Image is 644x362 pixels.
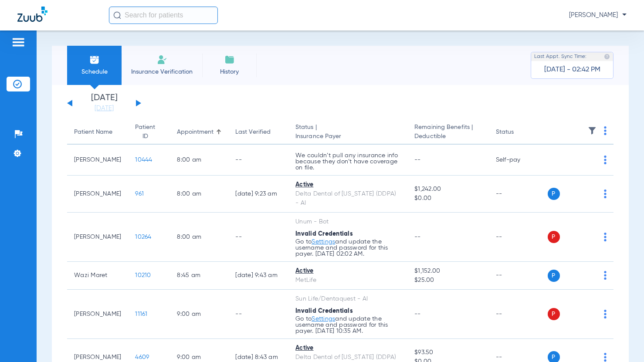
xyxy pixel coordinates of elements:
td: Wazi Maret [67,262,128,290]
span: Insurance Payer [295,132,400,141]
img: group-dot-blue.svg [604,189,607,198]
span: History [209,68,250,76]
td: [PERSON_NAME] [67,176,128,213]
span: $1,152.00 [414,267,481,276]
span: Last Appt. Sync Time: [534,52,586,61]
td: -- [489,176,548,213]
span: [PERSON_NAME] [569,11,627,20]
span: [DATE] - 02:42 PM [544,65,600,74]
span: Invalid Credentials [295,231,353,237]
span: 10264 [135,234,151,240]
div: Sun Life/Dentaquest - AI [295,294,400,304]
td: [PERSON_NAME] [67,213,128,262]
img: Zuub Logo [17,7,47,22]
div: Appointment [177,128,214,137]
img: group-dot-blue.svg [604,156,607,164]
td: -- [228,213,288,262]
img: History [224,54,235,65]
span: P [548,308,560,320]
td: -- [228,290,288,339]
img: Search Icon [113,11,121,19]
span: 961 [135,191,144,197]
img: Schedule [89,54,100,65]
div: Active [295,344,400,353]
td: 8:00 AM [170,213,228,262]
div: Patient ID [135,123,163,141]
img: filter.svg [588,126,597,135]
td: -- [489,262,548,290]
div: Unum - Bot [295,217,400,227]
p: Go to and update the username and password for this payer. [DATE] 10:35 AM. [295,316,400,334]
span: 10210 [135,272,151,278]
input: Search for patients [109,7,218,24]
th: Status | [288,120,407,145]
td: [DATE] 9:43 AM [228,262,288,290]
li: [DATE] [78,94,130,113]
img: group-dot-blue.svg [604,310,607,318]
img: group-dot-blue.svg [604,233,607,241]
div: Appointment [177,128,221,137]
span: P [548,270,560,282]
td: [PERSON_NAME] [67,290,128,339]
td: -- [489,213,548,262]
img: group-dot-blue.svg [604,271,607,280]
td: 8:00 AM [170,176,228,213]
span: P [548,231,560,243]
p: We couldn’t pull any insurance info because they don’t have coverage on file. [295,152,400,171]
span: -- [414,157,421,163]
span: 4609 [135,354,149,360]
span: Insurance Verification [128,68,196,76]
span: Schedule [74,68,115,76]
span: 11161 [135,311,147,317]
th: Status [489,120,548,145]
iframe: Chat Widget [600,320,644,362]
a: Settings [312,316,335,322]
a: [DATE] [78,104,130,113]
td: 8:45 AM [170,262,228,290]
td: 8:00 AM [170,145,228,176]
span: $93.50 [414,348,481,357]
div: Active [295,180,400,189]
td: [DATE] 9:23 AM [228,176,288,213]
span: $0.00 [414,194,481,203]
span: Deductible [414,132,481,141]
span: 10444 [135,157,152,163]
img: last sync help info [604,54,610,60]
span: $1,242.00 [414,185,481,194]
div: Active [295,267,400,276]
div: Patient ID [135,123,155,141]
div: Patient Name [74,128,112,137]
td: -- [489,290,548,339]
th: Remaining Benefits | [407,120,488,145]
img: group-dot-blue.svg [604,126,607,135]
td: [PERSON_NAME] [67,145,128,176]
div: MetLife [295,276,400,285]
span: P [548,188,560,200]
p: Go to and update the username and password for this payer. [DATE] 02:02 AM. [295,239,400,257]
img: Manual Insurance Verification [157,54,167,65]
span: -- [414,311,421,317]
span: $25.00 [414,276,481,285]
div: Patient Name [74,128,121,137]
a: Settings [312,239,335,245]
td: Self-pay [489,145,548,176]
img: hamburger-icon [11,37,25,47]
span: -- [414,234,421,240]
div: Last Verified [235,128,271,137]
span: Invalid Credentials [295,308,353,314]
div: Delta Dental of [US_STATE] (DDPA) - AI [295,189,400,208]
td: 9:00 AM [170,290,228,339]
div: Last Verified [235,128,281,137]
td: -- [228,145,288,176]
